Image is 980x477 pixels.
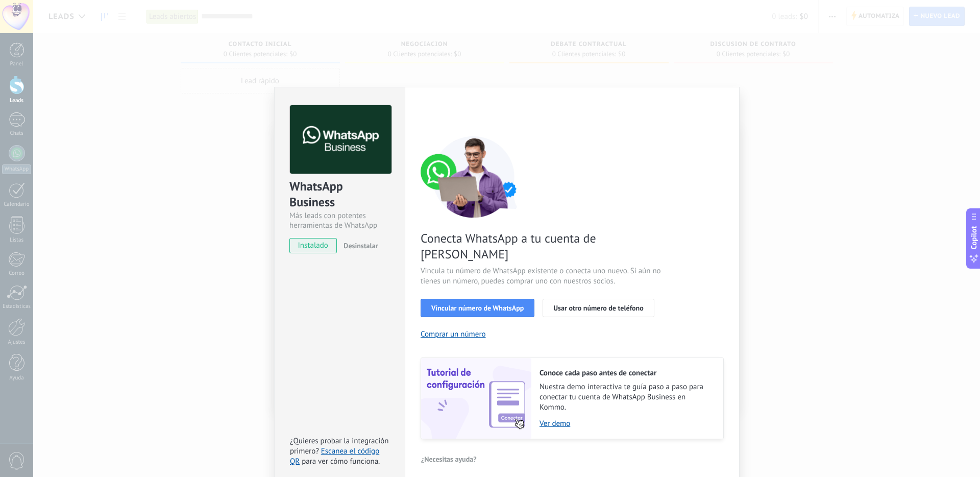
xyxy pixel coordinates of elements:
button: Comprar un número [421,329,486,339]
img: connect number [421,136,528,218]
span: Copilot [969,226,979,250]
button: Usar otro número de teléfono [543,299,654,317]
a: Ver demo [540,419,713,428]
h2: Conoce cada paso antes de conectar [540,368,713,378]
span: Desinstalar [344,241,378,250]
span: instalado [290,238,336,253]
span: Vincular número de WhatsApp [431,304,524,312]
div: Más leads con potentes herramientas de WhatsApp [289,211,390,230]
span: Usar otro número de teléfono [553,304,643,312]
span: Vincula tu número de WhatsApp existente o conecta uno nuevo. Si aún no tienes un número, puedes c... [421,266,664,287]
span: Nuestra demo interactiva te guía paso a paso para conectar tu cuenta de WhatsApp Business en Kommo. [540,382,713,413]
span: para ver cómo funciona. [302,457,380,466]
span: Conecta WhatsApp a tu cuenta de [PERSON_NAME] [421,230,664,262]
button: Desinstalar [339,238,378,253]
span: ¿Quieres probar la integración primero? [290,436,389,456]
span: ¿Necesitas ayuda? [421,456,477,463]
button: Vincular número de WhatsApp [421,299,534,317]
div: WhatsApp Business [289,178,390,211]
img: logo_main.png [290,105,391,174]
a: Escanea el código QR [290,446,379,466]
button: ¿Necesitas ayuda? [421,451,477,467]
